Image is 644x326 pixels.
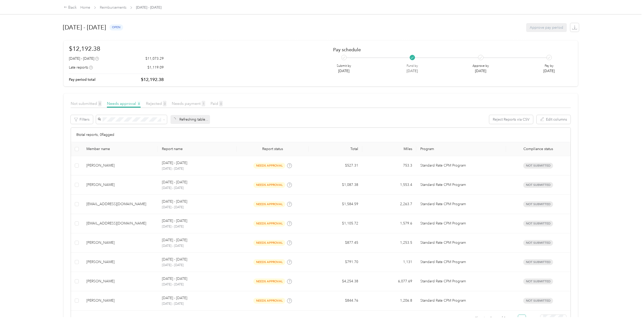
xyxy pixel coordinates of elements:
p: [DATE] - [DATE] [162,224,233,229]
p: $11,073.29 [145,56,164,61]
span: 1 [202,101,205,106]
h2: Pay schedule [333,47,564,52]
td: Standard Rate CPM Program [416,291,506,311]
span: 8 [98,101,102,106]
div: [EMAIL_ADDRESS][DOMAIN_NAME] [86,221,154,226]
button: Edit columns [537,115,571,124]
span: needs approval [253,298,285,304]
p: [DATE] - [DATE] [162,244,233,248]
div: [PERSON_NAME] [86,240,154,246]
p: Standard Rate CPM Program [420,259,502,265]
li: Next Page [528,315,536,323]
td: $4,254.38 [309,272,363,291]
p: [DATE] [337,68,351,74]
td: Standard Rate CPM Program [416,175,506,195]
span: needs approval [253,182,285,188]
span: 25 / page [543,315,563,322]
span: Not submitted [523,201,553,207]
p: [DATE] - [DATE] [162,199,187,204]
p: Standard Rate CPM Program [420,182,502,188]
h1: [DATE] - [DATE] [63,21,106,34]
span: needs approval [253,240,285,246]
span: [DATE] - [DATE] [136,5,161,10]
p: [DATE] - [DATE] [162,282,233,287]
p: [DATE] - [DATE] [162,218,187,224]
div: [PERSON_NAME] [86,298,154,303]
button: right [528,315,536,323]
p: Standard Rate CPM Program [420,279,502,284]
td: 1,579.6 [362,214,416,233]
td: 1,206.8 [362,291,416,311]
td: $1,105.72 [309,214,363,233]
td: 1,253.5 [362,233,416,253]
td: Standard Rate CPM Program [416,195,506,214]
span: Not submitted [71,101,102,106]
span: Not submitted [523,182,553,188]
td: 1,553.4 [362,175,416,195]
td: $877.45 [309,233,363,253]
p: Fund by [407,64,418,68]
td: Standard Rate CPM Program [416,253,506,272]
p: [DATE] - [DATE] [162,276,187,282]
div: [DATE] - [DATE] [69,56,99,61]
div: [PERSON_NAME] [86,279,154,284]
div: Page Size [540,315,566,323]
th: Report name [158,142,237,156]
p: Standard Rate CPM Program [420,163,502,168]
td: Standard Rate CPM Program [416,156,506,175]
p: [DATE] [407,68,418,74]
span: needs approval [253,163,285,169]
td: Standard Rate CPM Program [416,272,506,291]
p: Standard Rate CPM Program [420,298,502,303]
a: Home [80,5,90,10]
td: $1,087.38 [309,175,363,195]
p: [DATE] - [DATE] [162,180,187,185]
td: $791.70 [309,253,363,272]
span: 0 [163,101,166,106]
p: [DATE] - [DATE] [162,302,233,306]
button: Reject Reports via CSV [489,115,533,124]
span: needs approval [253,259,285,265]
div: Total [313,147,358,151]
span: Not submitted [523,163,553,169]
span: needs approval [253,201,285,207]
p: [DATE] - [DATE] [162,257,187,262]
p: [DATE] - [DATE] [162,205,233,210]
span: 0 [219,101,223,106]
div: Miles [366,147,412,151]
p: [DATE] - [DATE] [162,263,233,268]
div: Back [64,5,77,11]
p: $12,192.38 [141,76,164,83]
span: Compliance status [510,147,566,151]
span: Rejected [146,101,166,106]
p: Standard Rate CPM Program [420,240,502,246]
span: Needs payment [172,101,205,106]
p: [DATE] - [DATE] [162,160,187,166]
button: Filters [71,115,93,124]
span: Not submitted [523,221,553,226]
div: [EMAIL_ADDRESS][DOMAIN_NAME] [86,201,154,207]
div: Member name [86,147,154,151]
span: open [109,24,123,30]
span: Not submitted [523,240,553,246]
td: 2,263.7 [362,195,416,214]
span: Not submitted [523,298,553,304]
p: [DATE] - [DATE] [162,295,187,301]
p: Submit by [337,64,351,68]
span: Showing 8 out of 8 [475,315,506,322]
th: Program [416,142,506,156]
span: Report status [241,147,304,151]
div: [PERSON_NAME] [86,259,154,265]
button: left [508,315,516,323]
span: Not submitted [523,259,553,265]
th: Member name [82,142,158,156]
div: [PERSON_NAME] [86,182,154,188]
p: Pay by [543,64,555,68]
div: [PERSON_NAME] [86,163,154,168]
span: Needs approval [107,101,141,106]
td: 6,077.69 [362,272,416,291]
li: 1 [518,315,526,323]
p: [DATE] - [DATE] [162,237,187,243]
h1: $12,192.38 [69,44,164,53]
span: Paid [211,101,223,106]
